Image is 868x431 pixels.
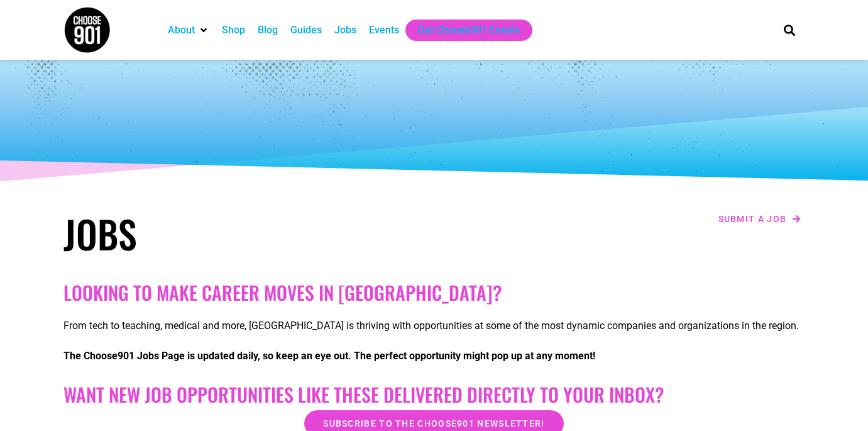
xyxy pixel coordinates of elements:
h2: Want New Job Opportunities like these Delivered Directly to your Inbox? [63,383,805,406]
a: Events [369,23,399,38]
h1: Jobs [63,211,428,256]
a: Submit a job [715,211,805,227]
div: About [162,20,216,41]
span: Subscribe to the Choose901 newsletter! [323,419,544,428]
a: Shop [222,23,245,38]
div: Search [779,20,799,40]
span: Submit a job [718,215,787,223]
a: Get Choose901 Emails [418,23,520,38]
h2: Looking to make career moves in [GEOGRAPHIC_DATA]? [63,281,805,304]
a: Jobs [334,23,356,38]
a: Guides [290,23,322,38]
p: From tech to teaching, medical and more, [GEOGRAPHIC_DATA] is thriving with opportunities at some... [63,318,805,333]
a: About [168,23,195,38]
strong: The Choose901 Jobs Page is updated daily, so keep an eye out. The perfect opportunity might pop u... [63,350,595,362]
nav: Main nav [162,20,762,41]
a: Blog [258,23,278,38]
